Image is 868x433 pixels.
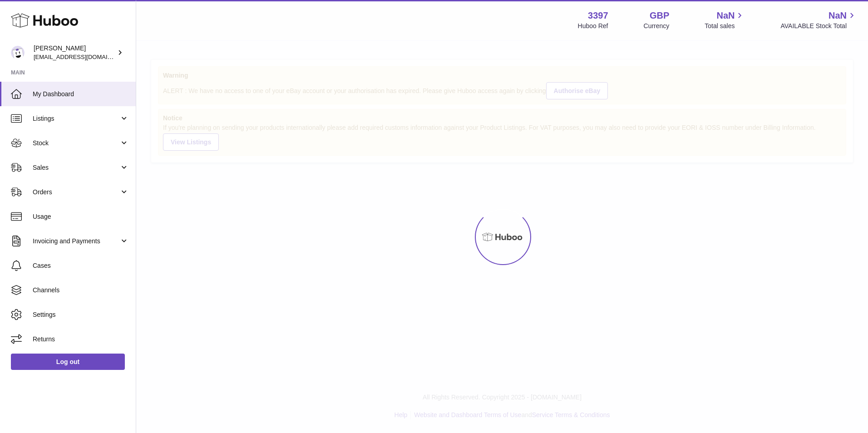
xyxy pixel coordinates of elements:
span: Orders [33,188,119,197]
span: Invoicing and Payments [33,237,119,246]
div: Currency [644,22,670,30]
a: NaN AVAILABLE Stock Total [780,10,857,30]
span: Usage [33,212,129,221]
span: NaN [716,10,735,22]
span: Stock [33,139,119,148]
div: Huboo Ref [578,22,608,30]
a: NaN Total sales [705,10,745,30]
strong: 3397 [588,10,608,22]
span: Total sales [705,22,745,30]
strong: GBP [650,10,669,22]
span: [EMAIL_ADDRESS][DOMAIN_NAME] [34,53,133,60]
span: Channels [33,286,129,295]
span: Returns [33,335,129,344]
img: sales@canchema.com [11,46,25,59]
span: Listings [33,114,119,123]
span: Settings [33,310,129,319]
span: Cases [33,261,129,270]
div: [PERSON_NAME] [34,44,115,61]
span: AVAILABLE Stock Total [780,22,857,30]
span: NaN [829,10,847,22]
span: Sales [33,163,119,172]
a: Log out [11,354,125,370]
span: My Dashboard [33,90,129,98]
